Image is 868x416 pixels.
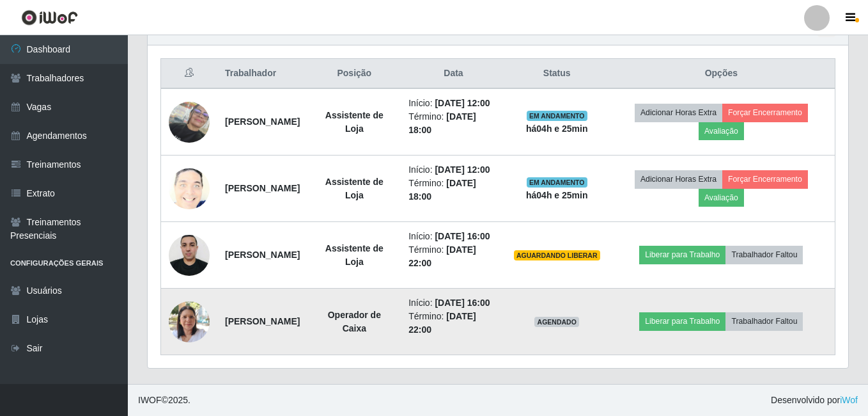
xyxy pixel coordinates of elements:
[527,111,587,121] span: EM ANDAMENTO
[506,59,608,89] th: Status
[169,163,210,214] img: 1746292948519.jpeg
[401,59,506,89] th: Data
[699,122,744,140] button: Avaliação
[169,102,210,143] img: 1720171489810.jpeg
[526,190,588,200] strong: há 04 h e 25 min
[534,317,579,327] span: AGENDADO
[225,183,300,193] strong: [PERSON_NAME]
[408,296,499,310] li: Início:
[526,124,588,134] strong: há 04 h e 25 min
[840,395,858,405] a: iWof
[169,228,210,282] img: 1730211202642.jpeg
[325,177,384,200] strong: Assistente de Loja
[408,177,499,204] li: Término:
[408,230,499,243] li: Início:
[725,246,803,264] button: Trabalhador Faltou
[325,110,384,134] strong: Assistente de Loja
[514,250,600,260] span: AGUARDANDO LIBERAR
[635,170,722,188] button: Adicionar Horas Extra
[225,250,300,260] strong: [PERSON_NAME]
[699,189,744,207] button: Avaliação
[408,243,499,270] li: Término:
[435,98,490,108] time: [DATE] 12:00
[408,110,499,137] li: Término:
[169,294,210,349] img: 1726671654574.jpeg
[771,394,858,407] span: Desenvolvido por
[408,97,499,110] li: Início:
[325,243,384,267] strong: Assistente de Loja
[527,177,587,188] span: EM ANDAMENTO
[408,310,499,337] li: Término:
[217,59,307,89] th: Trabalhador
[435,231,490,241] time: [DATE] 16:00
[639,246,725,264] button: Liberar para Trabalho
[307,59,401,89] th: Posição
[635,104,722,122] button: Adicionar Horas Extra
[608,59,835,89] th: Opções
[722,170,808,188] button: Forçar Encerramento
[21,10,78,26] img: CoreUI Logo
[225,116,300,127] strong: [PERSON_NAME]
[138,395,162,405] span: IWOF
[435,298,490,308] time: [DATE] 16:00
[435,164,490,175] time: [DATE] 12:00
[408,163,499,177] li: Início:
[225,316,300,326] strong: [PERSON_NAME]
[722,104,808,122] button: Forçar Encerramento
[725,312,803,330] button: Trabalhador Faltou
[639,312,725,330] button: Liberar para Trabalho
[138,394,190,407] span: © 2025 .
[328,310,381,333] strong: Operador de Caixa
